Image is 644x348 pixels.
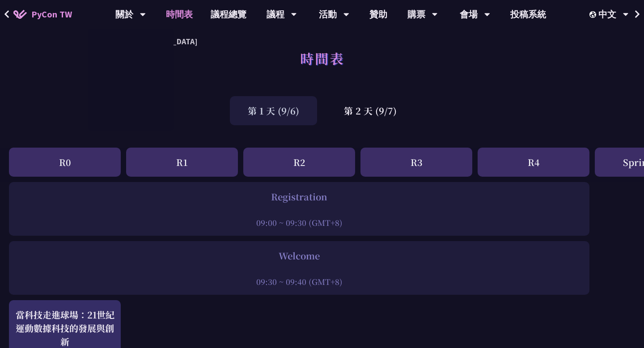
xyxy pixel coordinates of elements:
[13,249,585,263] div: Welcome
[13,217,585,228] div: 09:00 ~ 09:30 (GMT+8)
[230,96,317,125] div: 第 1 天 (9/6)
[88,31,174,52] a: PyCon [GEOGRAPHIC_DATA]
[589,11,598,18] img: Locale Icon
[13,190,585,204] div: Registration
[326,96,415,125] div: 第 2 天 (9/7)
[300,45,344,72] h1: 時間表
[243,148,355,177] div: R2
[31,8,72,21] span: PyCon TW
[9,148,121,177] div: R0
[13,10,27,19] img: Home icon of PyCon TW 2025
[126,148,238,177] div: R1
[360,148,472,177] div: R3
[13,276,585,287] div: 09:30 ~ 09:40 (GMT+8)
[478,148,589,177] div: R4
[4,3,81,25] a: PyCon TW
